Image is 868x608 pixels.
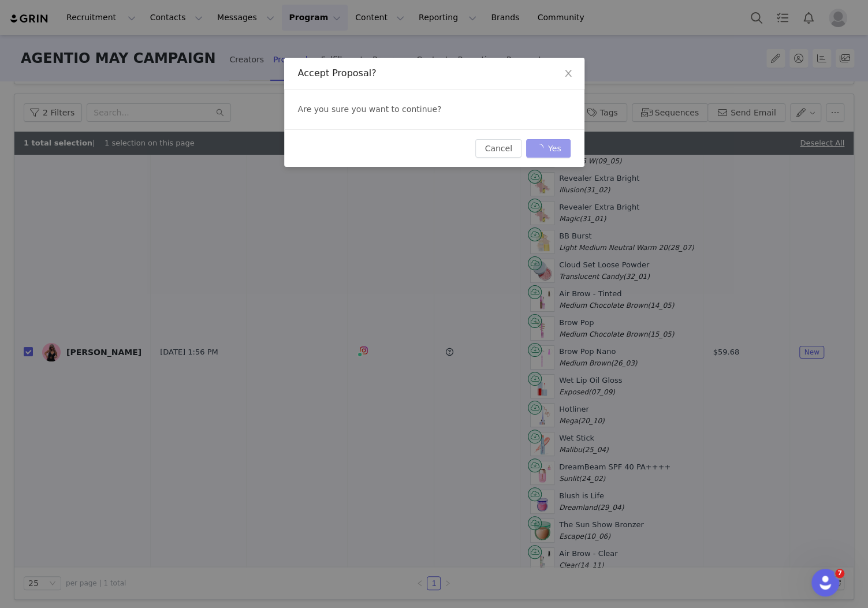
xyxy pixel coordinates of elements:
div: Accept Proposal? [298,67,571,80]
span: 7 [835,569,844,578]
i: icon: close [564,69,573,78]
div: Are you sure you want to continue? [284,89,584,129]
button: Cancel [475,139,521,158]
button: Close [552,58,584,90]
iframe: Intercom live chat [811,569,839,596]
